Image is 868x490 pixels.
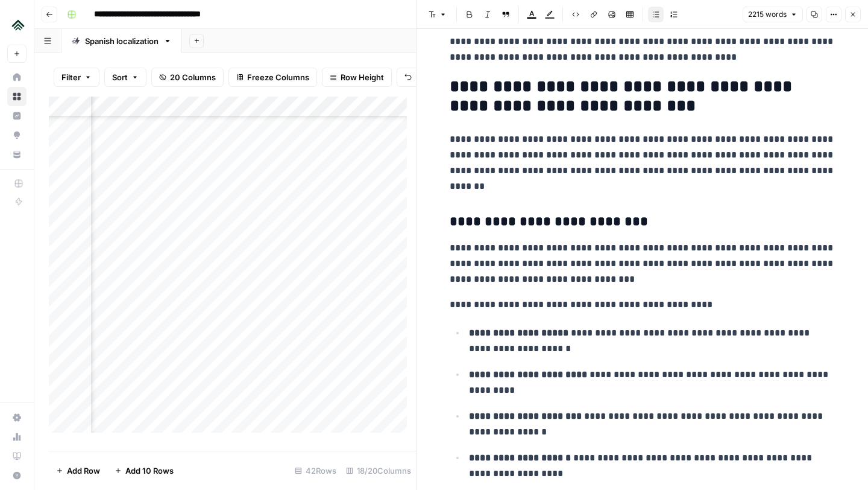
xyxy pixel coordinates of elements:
button: Undo [397,68,444,87]
span: 2215 words [748,9,787,20]
button: Workspace: Uplisting [7,10,27,40]
button: Add Row [49,461,107,480]
a: Usage [7,427,27,447]
span: Add 10 Rows [125,465,174,477]
a: Home [7,68,27,87]
img: tab_keywords_by_traffic_grey.svg [128,70,138,80]
button: Row Height [322,68,392,87]
div: Dominio [63,71,92,79]
span: Filter [61,71,81,83]
a: Insights [7,106,27,126]
div: v 4.0.25 [34,19,59,29]
button: 20 Columns [151,68,224,87]
div: 18/20 Columns [341,461,416,480]
button: Add 10 Rows [107,461,181,480]
div: Spanish localization [85,35,159,47]
img: logo_orange.svg [19,19,29,29]
div: Palabras clave [142,71,192,79]
span: Sort [112,71,128,83]
a: Browse [7,87,27,106]
span: 20 Columns [170,71,216,83]
span: Add Row [67,465,100,477]
div: 42 Rows [290,461,341,480]
a: Learning Hub [7,447,27,466]
button: 2215 words [743,7,803,22]
button: Filter [54,68,99,87]
a: Settings [7,408,27,427]
a: Opportunities [7,126,27,145]
button: Help + Support [7,466,27,485]
button: Sort [104,68,146,87]
span: Freeze Columns [247,71,309,83]
div: Dominio: [DOMAIN_NAME] [31,31,135,41]
img: tab_domain_overview_orange.svg [50,70,60,80]
img: website_grey.svg [19,31,29,41]
span: Row Height [341,71,384,83]
a: Spanish localization [61,29,182,53]
button: Freeze Columns [228,68,317,87]
a: Your Data [7,145,27,164]
img: Uplisting Logo [7,14,29,36]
